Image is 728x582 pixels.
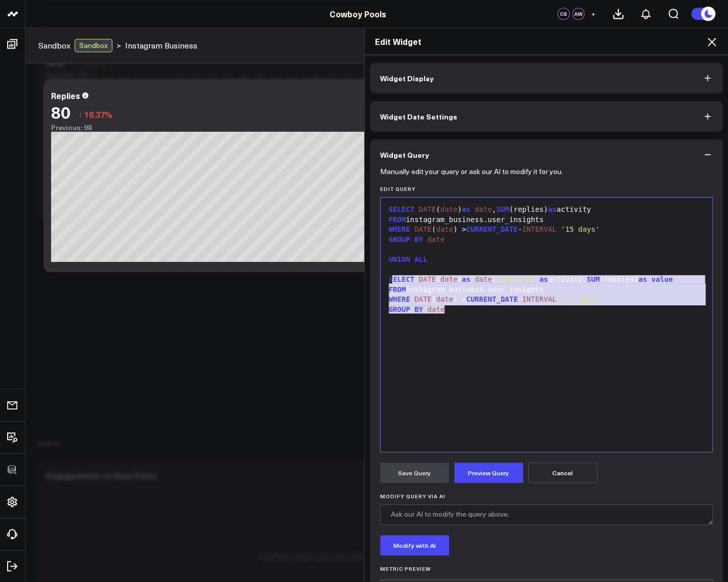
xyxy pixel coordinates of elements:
[389,275,415,283] span: SELECT
[386,225,708,235] div: ( ) > -
[548,205,556,213] span: as
[440,275,458,283] span: date
[389,215,406,224] span: FROM
[427,305,444,313] span: date
[419,275,436,283] span: DATE
[389,305,410,313] span: GROUP
[462,275,471,283] span: as
[386,285,708,295] div: instagram_business.user_insights
[380,151,429,159] span: Widget Query
[380,186,713,192] label: Edit Query
[375,36,718,47] h2: Edit Widget
[539,275,548,283] span: as
[370,63,723,93] button: Widget Display
[436,295,453,303] span: date
[651,275,673,283] span: value
[440,205,458,213] span: date
[414,225,432,233] span: DATE
[389,225,410,233] span: WHERE
[380,463,449,483] button: Save Query
[380,493,713,499] label: Modify Query via AI
[414,255,427,263] span: ALL
[561,225,600,233] span: '15 days'
[386,205,708,215] div: ( ) , (replies) activity
[380,566,713,572] h6: Metric Preview
[419,205,436,213] span: DATE
[561,295,600,303] span: '15 days'
[386,275,708,285] div: ( ) , activity, (replies)
[389,285,406,294] span: FROM
[386,295,708,305] div: ( ) > -
[522,225,556,233] span: INTERVAL
[380,74,434,82] span: Widget Display
[572,8,584,20] div: AW
[454,463,523,483] button: Preview Query
[380,112,457,120] span: Widget Date Settings
[386,215,708,225] div: instagram_business.user_insights
[496,205,509,213] span: SUM
[389,295,410,303] span: WHERE
[475,275,492,283] span: date
[466,225,518,233] span: CURRENT_DATE
[475,205,492,213] span: date
[557,8,570,20] div: CS
[528,463,597,483] button: Cancel
[380,535,449,555] button: Modify with AI
[414,295,432,303] span: DATE
[330,8,386,19] a: Cowboy Pools
[436,225,453,233] span: date
[591,10,596,17] span: +
[638,275,647,283] span: as
[414,305,423,313] span: BY
[389,235,410,244] span: GROUP
[522,295,556,303] span: INTERVAL
[466,295,518,303] span: CURRENT_DATE
[462,205,471,213] span: as
[427,235,444,244] span: date
[380,167,563,176] p: Manually edit your query or ask our AI to modify it for you.
[389,255,410,263] span: UNION
[496,275,535,283] span: 'Replies'
[389,205,415,213] span: SELECT
[586,275,599,283] span: SUM
[587,8,599,20] button: +
[370,139,723,170] button: Widget Query
[414,235,423,244] span: BY
[370,101,723,132] button: Widget Date Settings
